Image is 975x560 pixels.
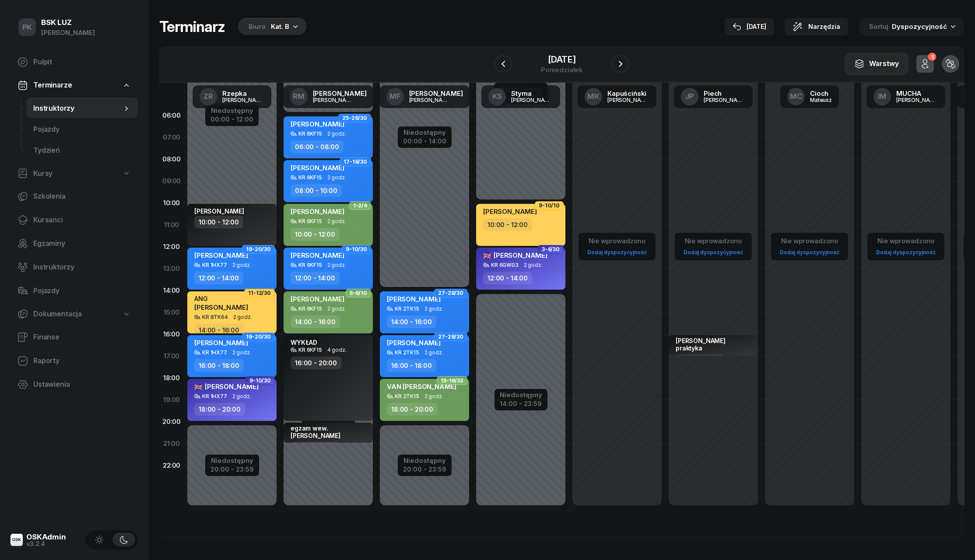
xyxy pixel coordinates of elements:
div: 20:00 - 23:59 [403,464,446,473]
div: [PERSON_NAME] [313,97,355,103]
span: Instruktorzy [33,103,122,114]
div: Nie wprowadzono [680,235,747,247]
button: Niedostępny14:00 - 23:59 [500,390,542,409]
button: Niedostępny20:00 - 23:59 [210,455,254,475]
div: KR 2TK15 [395,306,419,311]
div: MUCHA [896,90,938,97]
span: IM [878,93,887,100]
div: Nie wprowadzono [584,235,650,247]
span: [PERSON_NAME] [291,207,344,216]
button: Niedostępny20:00 - 23:59 [403,455,446,475]
span: KS [492,93,502,100]
a: MCCiochMateusz [780,85,839,108]
span: Terminarze [33,80,72,91]
div: KR 6KF15 [298,175,322,180]
div: 12:00 - 14:00 [194,272,243,284]
span: 19-20/30 [246,336,271,338]
div: 16:00 - 17:00 [676,354,725,367]
a: Pojazdy [11,280,138,301]
div: 14:00 - 16:00 [194,324,244,336]
a: Dodaj dyspozycyjność [584,247,650,257]
a: Dodaj dyspozycyjność [873,247,939,257]
div: [PERSON_NAME] [896,97,938,103]
div: 00:00 - 14:00 [403,136,446,145]
button: Nie wprowadzonoDodaj dyspozycyjność [584,234,650,259]
a: Kursanci [11,210,138,231]
div: 08:00 [159,148,184,170]
a: Pojazdy [26,119,138,140]
span: 27-28/30 [438,336,463,338]
div: 12:00 - 14:00 [291,272,340,284]
div: 19:00 [159,389,184,411]
a: MKKapuściński[PERSON_NAME] [578,85,656,108]
div: 20:00 - 21:00 [291,442,341,455]
button: Niedostępny00:00 - 14:00 [403,127,446,147]
div: [PERSON_NAME] [313,90,367,97]
div: Styrna [511,90,553,97]
span: 2 godz. [327,262,346,268]
span: 2 godz. [233,314,252,320]
span: 2 godz. [232,393,251,399]
div: [PERSON_NAME] [704,97,746,103]
div: 16:00 - 18:00 [194,359,244,372]
span: Pulpit [33,56,131,68]
div: 14:00 [159,280,184,301]
span: 2 godz. [327,218,346,224]
a: Dodaj dyspozycyjność [680,247,747,257]
a: Instruktorzy [26,98,138,119]
div: 10:00 - 12:00 [483,218,532,231]
span: MF [389,93,401,100]
div: 1 [928,53,936,61]
div: 16:00 - 20:00 [291,357,341,369]
a: Pulpit [11,52,138,73]
a: RM[PERSON_NAME][PERSON_NAME] [283,85,374,108]
span: Szkolenia [33,191,131,202]
span: 9-10/30 [249,380,271,381]
button: Sortuj Dyspozycyjność [859,17,964,36]
div: 13:00 [159,258,184,280]
a: ZRRzepka[PERSON_NAME] [193,85,271,108]
a: Dokumentacja [11,304,138,324]
div: 18:00 - 20:00 [194,403,245,416]
span: 2 godz. [424,306,443,312]
div: ANG [194,295,248,302]
span: 2 godz. [232,262,251,268]
div: 20:00 - 23:59 [210,464,254,473]
span: Kursanci [33,214,131,226]
div: 22:00 [159,455,184,476]
div: Warstwy [854,58,899,70]
div: 14:00 - 23:59 [500,398,542,407]
div: 18:00 [159,367,184,389]
div: KR 1HX77 [202,350,227,355]
button: [DATE] [725,18,774,35]
div: Rzepka [222,90,264,97]
div: Niedostępny [403,457,446,464]
div: 16:00 - 18:00 [387,359,436,372]
div: KR 6KF15 [298,262,322,268]
span: 1-2/4 [353,205,367,206]
span: 4 godz. [327,347,347,353]
div: Kat. B [271,21,289,32]
button: Warstwy [845,52,908,75]
a: Tydzień [26,140,138,161]
a: JPPiech[PERSON_NAME] [674,85,753,108]
a: Raporty [11,350,138,371]
a: Terminarze [11,75,138,95]
span: Egzaminy [33,238,131,249]
span: Raporty [33,355,131,367]
div: Biuro [249,21,266,32]
span: 2 godz. [424,393,443,399]
button: 1 [916,55,934,73]
div: Cioch [810,90,832,97]
div: 06:00 - 08:00 [291,140,344,153]
div: egzam wew. [PERSON_NAME] [291,424,368,439]
div: [PERSON_NAME] [409,97,451,103]
span: 2 godz. [327,175,346,181]
span: MK [587,93,600,100]
div: KR 6GW03 [491,262,519,268]
span: 27-28/30 [438,292,463,294]
span: 25-26/30 [342,117,367,119]
button: Niedostępny00:00 - 12:00 [210,105,253,125]
div: KR 1HX77 [202,393,227,399]
span: Dyspozycyjność [892,22,947,31]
